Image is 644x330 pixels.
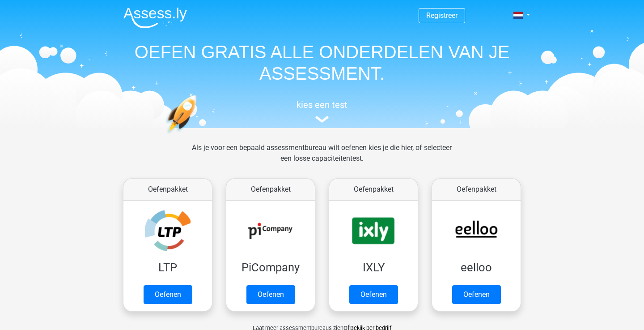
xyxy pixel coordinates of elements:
a: Registreer [426,11,458,20]
h1: OEFEN GRATIS ALLE ONDERDELEN VAN JE ASSESSMENT. [116,41,528,84]
a: Oefenen [349,285,398,304]
a: Oefenen [246,285,295,304]
a: Oefenen [452,285,501,304]
img: oefenen [165,95,231,176]
a: kies een test [116,99,528,123]
div: Als je voor een bepaald assessmentbureau wilt oefenen kies je die hier, of selecteer een losse ca... [185,142,459,175]
a: Oefenen [144,285,192,304]
h5: kies een test [116,99,528,110]
img: Assessly [123,7,187,28]
img: assessment [315,116,329,123]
